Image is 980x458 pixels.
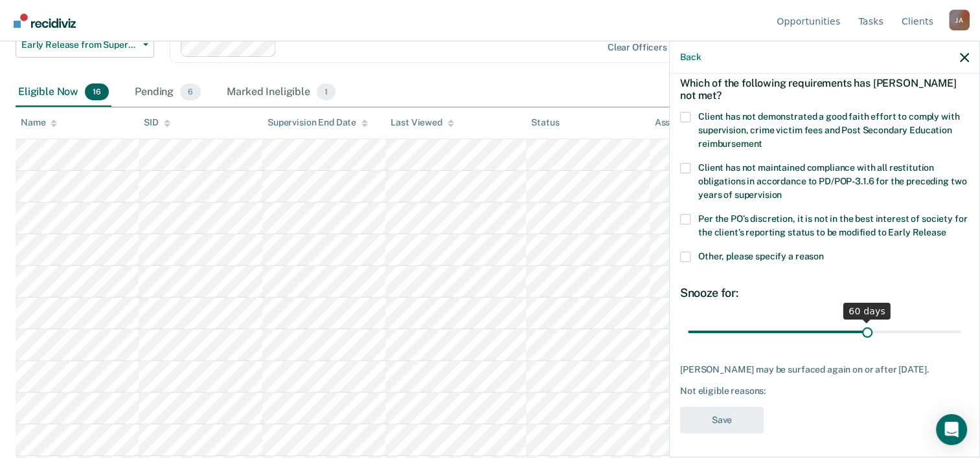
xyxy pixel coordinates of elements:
[608,42,667,53] div: Clear officers
[391,117,453,128] div: Last Viewed
[680,67,969,112] div: Which of the following requirements has [PERSON_NAME] not met?
[655,117,716,128] div: Assigned to
[180,83,201,100] span: 6
[680,407,764,433] button: Save
[224,78,338,107] div: Marked Ineligible
[698,162,966,200] span: Client has not maintained compliance with all restitution obligations in accordance to PD/POP-3.1...
[936,414,967,445] div: Open Intercom Messenger
[949,10,970,30] button: Profile dropdown button
[16,78,111,107] div: Eligible Now
[268,117,368,128] div: Supervision End Date
[144,117,170,128] div: SID
[949,10,970,30] div: J A
[317,83,336,100] span: 1
[698,251,824,261] span: Other, please specify a reason
[85,83,109,100] span: 16
[680,386,969,397] div: Not eligible reasons:
[698,213,967,237] span: Per the PO’s discretion, it is not in the best interest of society for the client’s reporting sta...
[680,52,701,63] button: Back
[680,364,969,375] div: [PERSON_NAME] may be surfaced again on or after [DATE].
[21,39,138,50] span: Early Release from Supervision
[843,303,891,320] div: 60 days
[531,117,559,128] div: Status
[680,286,969,300] div: Snooze for:
[132,78,203,107] div: Pending
[698,111,959,149] span: Client has not demonstrated a good faith effort to comply with supervision, crime victim fees and...
[14,14,76,28] img: Recidiviz
[21,117,57,128] div: Name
